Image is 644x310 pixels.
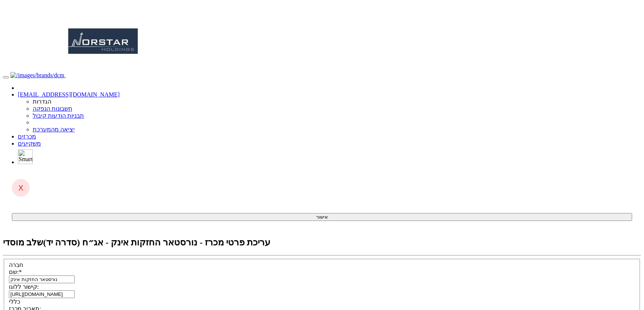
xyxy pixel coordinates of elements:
[9,298,20,305] label: כללי
[18,183,23,192] span: X
[3,237,641,248] h2: עריכת פרטי מכרז - נורסטאר החזקות אינק - אג״ח (סדרה יד)
[12,213,632,221] button: אישור
[10,72,64,79] img: /images/brands/dcm
[18,133,36,140] a: מכרזים
[18,91,120,98] a: [EMAIL_ADDRESS][DOMAIN_NAME]
[33,112,84,119] a: תבניות הודעות קיבול
[33,105,72,112] a: חשבונות הנפקה
[33,98,641,105] li: הגדרות
[9,262,23,268] label: חברה
[18,140,41,147] a: משקיעים
[66,3,140,77] img: Auction Logo
[9,269,22,275] label: שם:
[33,126,75,133] a: יציאה מהמערכת
[9,284,39,290] label: קישור ללוגו:
[3,238,43,247] span: שלב מוסדי
[18,149,33,164] img: SmartBull Logo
